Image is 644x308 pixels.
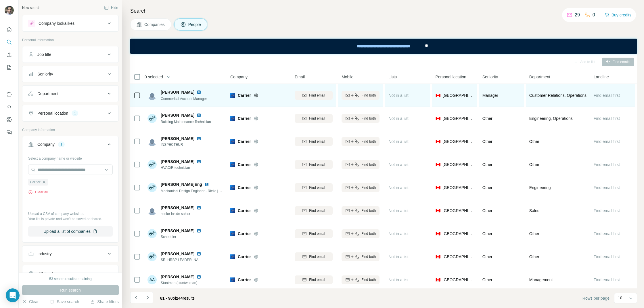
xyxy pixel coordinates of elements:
[161,257,208,262] span: SR. HRBP LEADER, NA
[482,254,492,259] span: Other
[443,208,474,213] span: [GEOGRAPHIC_DATA]
[443,231,474,237] span: [GEOGRAPHIC_DATA]
[37,71,53,77] div: Seniority
[147,160,157,169] img: Avatar
[436,116,440,121] span: 🇨🇦
[28,154,113,161] div: Select a company name or website
[161,97,207,101] span: Commerical Account Manager
[230,162,235,167] img: Logo of Carrier
[388,93,408,98] span: Not in a list
[295,137,333,146] button: Find email
[30,179,41,185] span: Carrier
[161,251,194,257] span: [PERSON_NAME]
[58,142,65,147] div: 1
[436,185,440,190] span: 🇨🇦
[443,277,474,283] span: [GEOGRAPHIC_DATA]
[238,162,251,167] span: Carrier
[238,208,251,213] span: Carrier
[342,206,379,215] button: Find both
[436,92,440,98] span: 🇨🇦
[5,114,14,125] button: Dashboard
[238,116,251,121] span: Carrier
[388,231,408,236] span: Not in a list
[230,74,248,80] span: Company
[49,276,91,281] div: 53 search results remaining
[147,229,157,238] img: Avatar
[388,162,408,167] span: Not in a list
[309,185,325,190] span: Find email
[22,5,40,10] div: New search
[361,208,376,213] span: Find both
[443,254,474,260] span: [GEOGRAPHIC_DATA]
[161,112,194,118] span: [PERSON_NAME]
[161,142,208,147] span: INSPECTEUR
[388,254,408,259] span: Not in a list
[147,91,157,100] img: Avatar
[5,127,14,137] button: Feedback
[309,139,325,144] span: Find email
[309,116,325,121] span: Find email
[22,247,118,261] button: Industry
[342,91,379,100] button: Find both
[147,183,157,192] img: Avatar
[238,231,251,237] span: Carrier
[529,74,550,80] span: Department
[443,92,474,98] span: [GEOGRAPHIC_DATA]
[594,185,620,190] span: Find email first
[37,141,55,147] div: Company
[482,162,492,167] span: Other
[5,102,14,112] button: Use Surfe API
[309,162,325,167] span: Find email
[309,254,325,259] span: Find email
[594,162,620,167] span: Find email first
[309,231,325,236] span: Find email
[295,183,333,192] button: Find email
[594,93,620,98] span: Find email first
[5,50,14,60] button: Enrich CSV
[529,277,553,283] span: Management
[295,206,333,215] button: Find email
[342,275,379,284] button: Find both
[361,139,376,144] span: Find both
[230,208,235,213] img: Logo of Carrier
[6,288,20,302] div: Open Intercom Messenger
[142,292,153,303] button: Navigate to next page
[575,12,580,18] p: 29
[361,185,376,190] span: Find both
[130,7,637,15] h4: Search
[594,139,620,144] span: Find email first
[197,136,201,141] img: LinkedIn logo
[295,74,305,80] span: Email
[482,208,492,213] span: Other
[238,139,251,144] span: Carrier
[230,277,235,282] img: Logo of Carrier
[72,111,78,116] div: 1
[388,74,397,80] span: Lists
[295,252,333,261] button: Find email
[482,185,492,190] span: Other
[22,87,118,101] button: Department
[22,16,118,30] button: Company lookalikes
[22,127,119,133] p: Company information
[161,211,208,216] span: senior inside salesr
[342,252,379,261] button: Find both
[37,251,52,257] div: Industry
[161,188,253,193] span: Mechanical Design Engineer - Riello [GEOGRAPHIC_DATA]
[295,275,333,284] button: Find email
[5,37,14,47] button: Search
[39,20,74,26] div: Company lookalikes
[197,113,201,118] img: LinkedIn logo
[22,67,118,81] button: Seniority
[529,231,539,237] span: Other
[22,37,119,43] p: Personal information
[361,254,376,259] span: Find both
[100,3,122,12] button: Hide
[230,139,235,144] img: Logo of Carrier
[342,137,379,146] button: Find both
[361,231,376,236] span: Find both
[361,116,376,121] span: Find both
[436,162,440,167] span: 🇨🇦
[197,275,201,279] img: LinkedIn logo
[160,296,173,301] span: 81 - 90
